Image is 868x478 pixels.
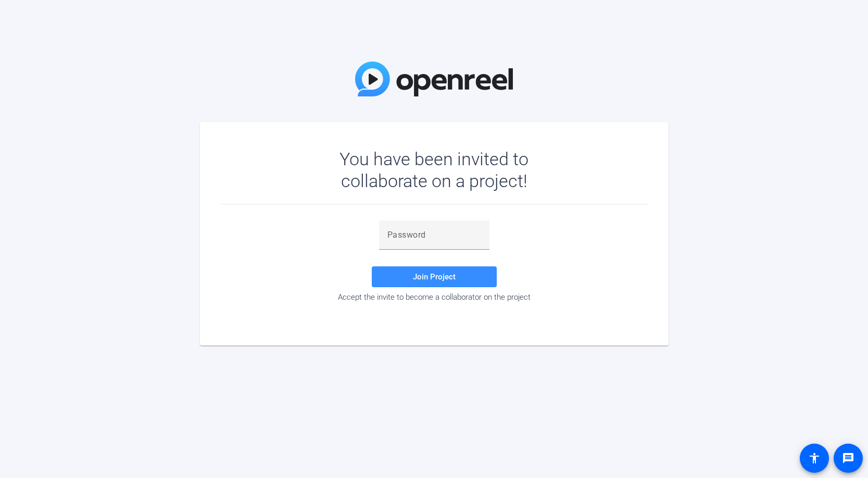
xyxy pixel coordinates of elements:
img: OpenReel Logo [355,62,513,96]
div: You have been invited to collaborate on a project! [309,148,559,192]
mat-icon: message [842,452,854,464]
input: Password [387,229,481,241]
mat-icon: accessibility [808,452,821,464]
button: Join Project [372,266,497,287]
span: Join Project [413,272,456,281]
div: Accept the invite to become a collaborator on the project [221,292,648,302]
